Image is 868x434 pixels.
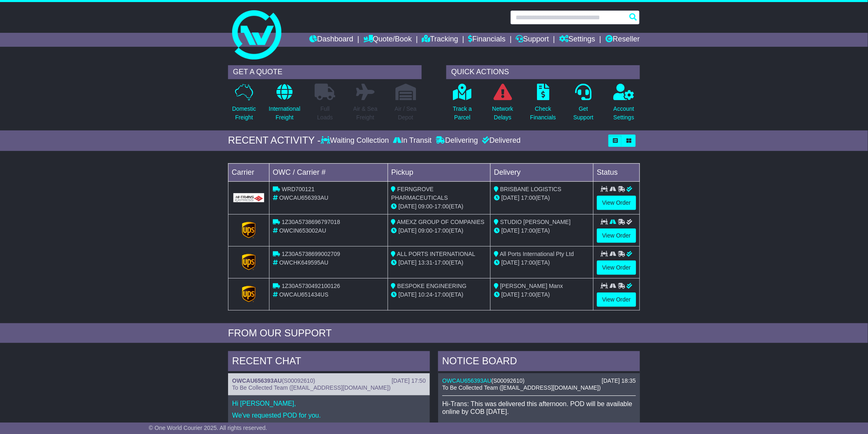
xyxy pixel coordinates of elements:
div: FROM OUR SUPPORT [228,327,640,339]
a: Tracking [422,33,458,47]
span: 09:00 [418,227,433,234]
span: To Be Collected Team ([EMAIL_ADDRESS][DOMAIN_NAME]) [232,384,391,391]
a: View Order [597,228,636,243]
p: Get Support [573,105,594,122]
div: GET A QUOTE [228,65,422,79]
span: [DATE] [501,194,519,201]
img: GetCarrierServiceLogo [233,193,264,202]
a: View Order [597,260,636,275]
div: [DATE] 17:50 [392,377,426,384]
a: View Order [597,196,636,210]
a: NetworkDelays [492,83,514,126]
span: To Be Collected Team ([EMAIL_ADDRESS][DOMAIN_NAME]) [442,384,601,391]
span: 13:31 [418,259,433,266]
img: GetCarrierServiceLogo [242,254,256,270]
span: 17:00 [521,194,535,201]
span: OWCHK649595AU [279,259,329,266]
a: View Order [597,292,636,307]
div: (ETA) [494,290,590,299]
a: OWCAU656393AU [442,377,491,384]
div: (ETA) [494,258,590,267]
div: - (ETA) [391,202,487,211]
p: Network Delays [492,105,513,122]
div: In Transit [391,136,434,145]
span: 17:00 [434,291,449,298]
span: 1Z30A5730492100126 [282,283,340,289]
span: AMEXZ GROUP OF COMPANIES [397,219,484,225]
div: (ETA) [494,226,590,235]
div: Delivering [434,136,480,145]
span: [DATE] [399,227,417,234]
div: QUICK ACTIONS [446,65,640,79]
span: BESPOKE ENGINEERING [397,283,467,289]
span: [DATE] [399,259,417,266]
span: [DATE] [501,291,519,298]
span: All Ports International Pty Ltd [500,251,574,257]
div: RECENT ACTIVITY - [228,135,321,146]
span: 1Z30A5738699002709 [282,251,340,257]
span: 09:00 [418,203,433,210]
span: [DATE] [501,227,519,234]
img: GetCarrierServiceLogo [242,222,256,238]
p: International Freight [269,105,300,122]
a: GetSupport [573,83,594,126]
span: 17:00 [521,259,535,266]
td: Status [594,163,640,181]
p: We've requested POD for you. [232,411,426,419]
span: [PERSON_NAME] Manx [500,283,563,289]
a: Quote/Book [363,33,412,47]
span: [DATE] [399,203,417,210]
span: 1Z30A5738696797018 [282,219,340,225]
a: DomesticFreight [232,83,256,126]
div: RECENT CHAT [228,351,430,373]
div: NOTICE BOARD [438,351,640,373]
div: - (ETA) [391,226,487,235]
span: 17:00 [521,291,535,298]
img: GetCarrierServiceLogo [242,286,256,302]
span: 17:00 [434,259,449,266]
div: - (ETA) [391,290,487,299]
span: [DATE] [399,291,417,298]
span: STUDIO [PERSON_NAME] [500,219,571,225]
td: OWC / Carrier # [270,163,388,181]
span: ALL PORTS INTERNATIONAL [397,251,475,257]
span: 17:00 [521,227,535,234]
p: Full Loads [315,105,335,122]
td: Pickup [388,163,491,181]
span: WRD700121 [282,186,315,192]
div: - (ETA) [391,258,487,267]
span: 17:00 [434,203,449,210]
span: FERNGROVE PHARMACEUTICALS [391,186,448,201]
div: ( ) [442,377,636,384]
span: [DATE] [501,259,519,266]
a: Reseller [605,33,640,47]
p: Air / Sea Depot [395,105,417,122]
p: Account Settings [614,105,635,122]
p: Track a Parcel [453,105,472,122]
span: BRISBANE LOGISTICS [500,186,561,192]
span: OWCIN653002AU [279,227,326,234]
a: CheckFinancials [530,83,557,126]
a: Dashboard [309,33,353,47]
p: Air & Sea Freight [353,105,377,122]
span: OWCAU656393AU [279,194,329,201]
div: Delivered [480,136,521,145]
p: Check Financials [530,105,556,122]
span: 17:00 [434,227,449,234]
a: Settings [559,33,595,47]
a: Support [516,33,549,47]
td: Delivery [491,163,594,181]
a: OWCAU656393AU [232,377,282,384]
span: OWCAU651434US [279,291,329,298]
span: © One World Courier 2025. All rights reserved. [149,425,267,431]
a: Financials [468,33,506,47]
span: 10:24 [418,291,433,298]
div: (ETA) [494,194,590,202]
div: ( ) [232,377,426,384]
p: Domestic Freight [232,105,256,122]
a: AccountSettings [613,83,635,126]
span: S00092610 [284,377,313,384]
a: Track aParcel [452,83,472,126]
td: Carrier [228,163,270,181]
a: InternationalFreight [268,83,301,126]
